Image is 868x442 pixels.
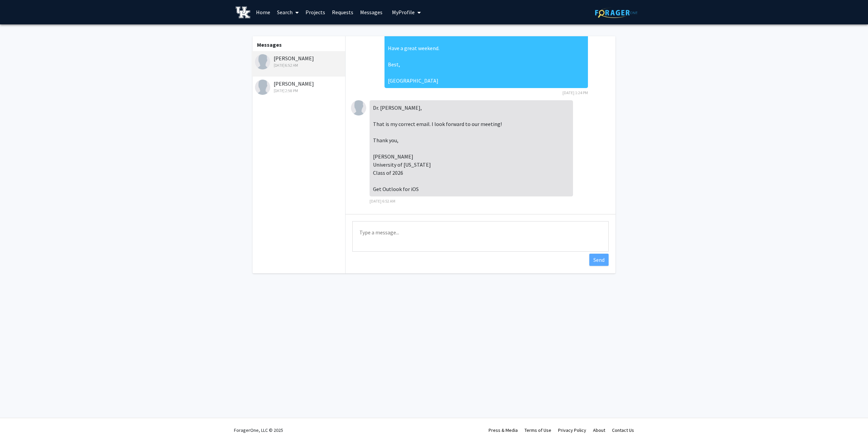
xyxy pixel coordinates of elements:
a: Projects [302,0,329,24]
a: Terms of Use [525,427,551,433]
div: [PERSON_NAME] [255,80,343,94]
a: Privacy Policy [558,427,586,433]
img: Adyson Hooker [255,54,270,69]
img: ForagerOne Logo [595,7,637,18]
a: Search [274,0,302,24]
a: Home [253,0,274,24]
div: Dr. [PERSON_NAME], That is my correct email. I look forward to our meeting! Thank you, [PERSON_NA... [370,100,573,196]
a: Contact Us [612,427,634,433]
iframe: Chat [5,412,29,437]
div: [DATE] 6:52 AM [255,62,343,68]
img: University of Kentucky Logo [236,6,250,18]
div: [PERSON_NAME] [255,54,343,68]
button: Send [589,254,609,266]
a: About [593,427,605,433]
img: Avery Swift [255,80,270,95]
div: ForagerOne, LLC © 2025 [234,418,283,442]
textarea: Message [352,221,609,252]
b: Messages [257,41,282,48]
div: [DATE] 2:58 PM [255,88,343,94]
span: [DATE] 6:52 AM [370,198,395,204]
a: Messages [357,0,386,24]
span: My Profile [392,9,415,16]
a: Requests [329,0,357,24]
span: [DATE] 1:24 PM [563,90,588,95]
a: Press & Media [489,427,518,433]
img: Adyson Hooker [351,100,366,115]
